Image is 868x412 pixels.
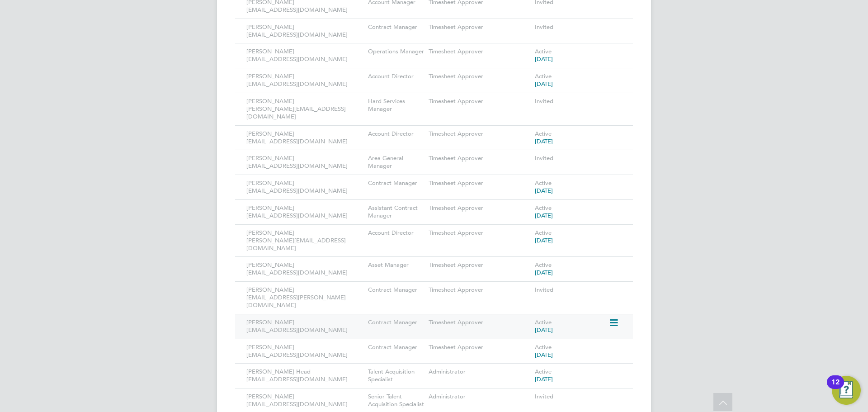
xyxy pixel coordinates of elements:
span: [DATE] [535,55,553,63]
div: Timesheet Approver [426,339,533,356]
div: Area General Manager [366,150,426,175]
div: Contract Manager [366,19,426,36]
div: [PERSON_NAME] [EMAIL_ADDRESS][DOMAIN_NAME] [244,150,366,175]
div: Active [533,43,624,68]
div: Timesheet Approver [426,93,533,110]
div: Active [533,68,624,93]
div: Timesheet Approver [426,225,533,242]
div: Timesheet Approver [426,19,533,36]
div: Administrator [426,364,533,380]
div: Contract Manager [366,282,426,298]
span: [DATE] [535,269,553,276]
div: Operations Manager [366,43,426,60]
div: [PERSON_NAME] [EMAIL_ADDRESS][DOMAIN_NAME] [244,314,366,339]
div: Active [533,339,624,364]
div: Account Director [366,68,426,85]
div: Contract Manager [366,339,426,356]
div: Active [533,314,609,339]
div: Timesheet Approver [426,257,533,274]
div: Administrator [426,388,533,405]
div: [PERSON_NAME]-Head [EMAIL_ADDRESS][DOMAIN_NAME] [244,364,366,388]
div: [PERSON_NAME] [EMAIL_ADDRESS][DOMAIN_NAME] [244,126,366,150]
div: [PERSON_NAME] [EMAIL_ADDRESS][DOMAIN_NAME] [244,200,366,224]
div: [PERSON_NAME] [EMAIL_ADDRESS][DOMAIN_NAME] [244,175,366,199]
div: Contract Manager [366,314,426,331]
div: Hard Services Manager [366,93,426,118]
div: Active [533,126,624,150]
span: [DATE] [535,237,553,244]
div: Timesheet Approver [426,282,533,298]
div: Asset Manager [366,257,426,274]
div: Account Director [366,126,426,142]
div: Invited [533,282,624,298]
div: Talent Acquisition Specialist [366,364,426,388]
span: [DATE] [535,212,553,219]
div: Timesheet Approver [426,175,533,192]
div: [PERSON_NAME] [EMAIL_ADDRESS][DOMAIN_NAME] [244,19,366,43]
div: Invited [533,150,624,167]
div: [PERSON_NAME] [EMAIL_ADDRESS][DOMAIN_NAME] [244,257,366,281]
div: [PERSON_NAME] [EMAIL_ADDRESS][DOMAIN_NAME] [244,68,366,93]
div: Invited [533,388,624,405]
div: Timesheet Approver [426,126,533,142]
span: [DATE] [535,187,553,194]
div: Active [533,364,624,388]
div: Active [533,257,624,281]
div: [PERSON_NAME] [EMAIL_ADDRESS][DOMAIN_NAME] [244,339,366,364]
div: [PERSON_NAME] [EMAIL_ADDRESS][PERSON_NAME][DOMAIN_NAME] [244,282,366,314]
div: Account Director [366,225,426,242]
span: [DATE] [535,326,553,334]
div: [PERSON_NAME] [EMAIL_ADDRESS][DOMAIN_NAME] [244,43,366,68]
div: Timesheet Approver [426,200,533,217]
div: Timesheet Approver [426,314,533,331]
div: Invited [533,93,624,110]
div: [PERSON_NAME] [PERSON_NAME][EMAIL_ADDRESS][DOMAIN_NAME] [244,225,366,257]
div: Assistant Contract Manager [366,200,426,224]
div: Active [533,200,624,224]
div: Contract Manager [366,175,426,192]
div: [PERSON_NAME] [PERSON_NAME][EMAIL_ADDRESS][DOMAIN_NAME] [244,93,366,125]
div: 12 [831,382,840,394]
div: Timesheet Approver [426,150,533,167]
div: Invited [533,19,624,36]
button: Open Resource Center, 12 new notifications [832,376,861,405]
div: Timesheet Approver [426,68,533,85]
span: [DATE] [535,375,553,383]
div: Active [533,175,624,199]
span: [DATE] [535,80,553,88]
div: Timesheet Approver [426,43,533,60]
span: [DATE] [535,137,553,145]
div: Active [533,225,624,249]
span: [DATE] [535,351,553,359]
